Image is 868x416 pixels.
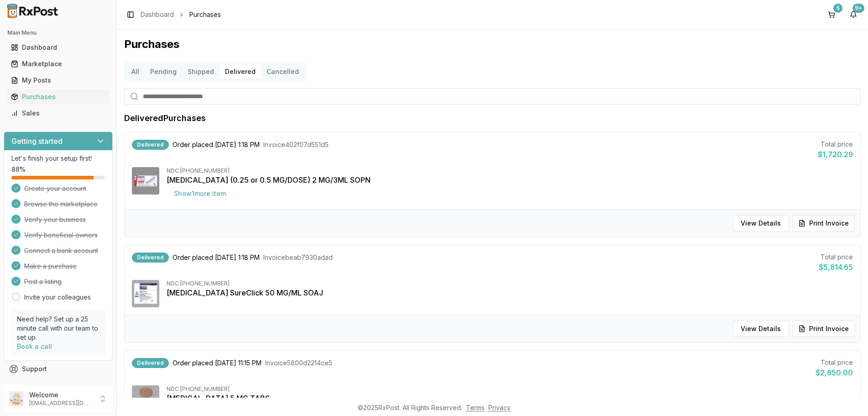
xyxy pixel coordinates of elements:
span: Verify your business [24,215,86,224]
div: Delivered [132,358,169,368]
div: [MEDICAL_DATA] (0.25 or 0.5 MG/DOSE) 2 MG/3ML SOPN [167,174,853,185]
div: NDC: [PHONE_NUMBER] [167,280,853,287]
button: 5 [824,7,839,22]
button: Cancelled [261,64,304,79]
a: Book a call [17,342,52,350]
button: Show1more item [167,185,233,202]
div: [MEDICAL_DATA] SureClick 50 MG/ML SOAJ [167,287,853,298]
span: Invoice 5800d2214ce5 [265,358,332,368]
span: 88 % [11,165,26,174]
button: Sales [4,106,113,121]
div: My Posts [11,76,105,85]
img: RxPost Logo [4,4,62,18]
p: Welcome [29,390,93,400]
div: Total price [818,140,853,149]
button: Delivered [220,64,261,79]
div: Delivered [132,253,169,263]
a: My Posts [7,72,109,89]
div: 9+ [852,4,864,13]
a: Sales [7,105,109,121]
a: Marketplace [7,56,109,72]
nav: breadcrumb [141,10,221,19]
img: Enbrel SureClick 50 MG/ML SOAJ [132,280,159,307]
a: Invite your colleagues [24,293,91,302]
span: Verify beneficial owners [24,231,98,240]
button: Print Invoice [792,215,855,232]
div: NDC: [PHONE_NUMBER] [167,385,853,393]
div: Sales [11,109,105,118]
span: Invoice beab7930adad [263,253,333,262]
span: Create your account [24,184,86,193]
div: Total price [816,358,853,367]
h1: Purchases [124,37,861,52]
button: All [126,64,145,79]
h3: Getting started [11,136,63,147]
div: $2,850.00 [816,367,853,378]
span: Order placed [DATE] 1:18 PM [173,253,260,262]
div: Marketplace [11,59,105,68]
a: Purchases [7,89,109,105]
button: Support [4,361,113,377]
button: View Details [733,321,789,337]
a: Privacy [488,404,511,411]
div: NDC: [PHONE_NUMBER] [167,167,853,174]
span: Connect a bank account [24,246,98,255]
a: Dashboard [141,10,174,19]
div: Purchases [11,92,105,101]
button: Shipped [182,64,220,79]
iframe: Intercom live chat [837,385,859,407]
h1: Delivered Purchases [124,112,206,125]
div: [MEDICAL_DATA] 5 MG TABS [167,393,853,404]
h2: Main Menu [7,29,109,37]
span: Order placed [DATE] 1:18 PM [173,140,260,149]
div: $5,814.65 [819,262,853,273]
div: Dashboard [11,43,105,52]
button: Purchases [4,90,113,104]
span: Make a purchase [24,262,77,271]
img: Ozempic (0.25 or 0.5 MG/DOSE) 2 MG/3ML SOPN [132,167,159,195]
button: Dashboard [4,40,113,55]
button: Pending [145,64,182,79]
div: Total price [819,253,853,262]
span: Purchases [189,10,221,19]
span: Browse the marketplace [24,200,98,209]
div: 5 [833,4,842,13]
button: 9+ [846,7,861,22]
div: Delivered [132,140,169,150]
p: Need help? Set up a 25 minute call with our team to set up. [17,315,99,342]
p: Let's finish your setup first! [11,154,105,163]
p: [EMAIL_ADDRESS][DOMAIN_NAME] [29,400,93,407]
span: Post a listing [24,277,62,286]
button: My Posts [4,73,113,88]
span: Order placed [DATE] 11:15 PM [173,358,261,368]
a: Terms [466,404,485,411]
img: Eliquis 5 MG TABS [132,385,159,413]
button: Marketplace [4,57,113,71]
span: Feedback [22,381,53,390]
button: View Details [733,215,789,232]
button: Feedback [4,377,113,394]
button: Print Invoice [792,321,855,337]
span: Invoice 402f07d551d5 [263,140,329,149]
div: $1,720.29 [818,149,853,160]
img: User avatar [9,391,24,406]
a: Dashboard [7,39,109,56]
